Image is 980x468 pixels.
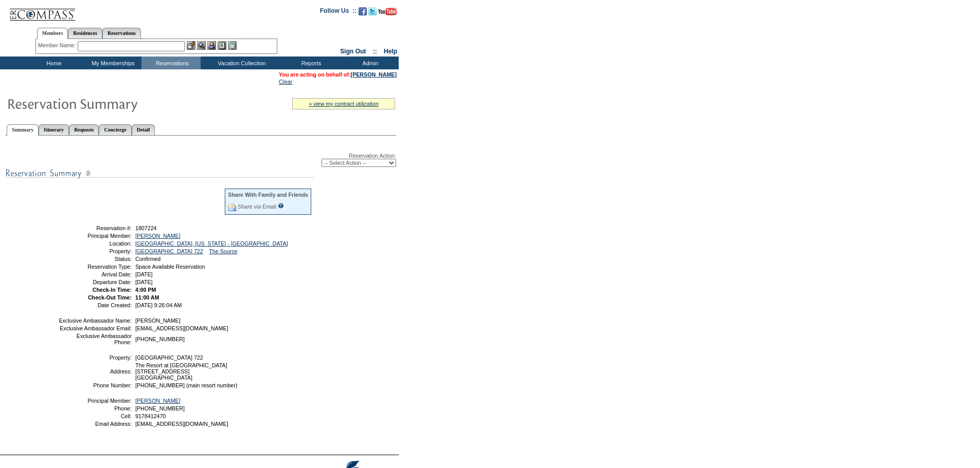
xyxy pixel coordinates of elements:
td: Cell: [58,413,132,419]
a: Requests [69,124,99,135]
td: Reservation #: [58,225,132,231]
img: Become our fan on Facebook [359,7,367,15]
td: Date Created: [58,302,132,308]
td: Arrival Date: [58,271,132,277]
td: Vacation Collection [201,57,280,69]
div: Member Name: [38,41,78,50]
span: [EMAIL_ADDRESS][DOMAIN_NAME] [135,421,228,427]
a: Summary [7,124,39,136]
a: Follow us on Twitter [368,10,377,16]
td: Location: [58,240,132,247]
td: Exclusive Ambassador Name: [58,317,132,324]
span: 9178412470 [135,413,166,419]
span: 4:00 PM [135,287,156,293]
a: Help [384,48,397,55]
td: Exclusive Ambassador Email: [58,325,132,331]
td: Departure Date: [58,279,132,285]
a: Clear [279,79,292,85]
img: View [197,41,206,50]
span: [PERSON_NAME] [135,317,181,324]
a: [PERSON_NAME] [135,398,181,404]
a: [PERSON_NAME] [135,233,181,239]
div: Share With Family and Friends [228,192,308,198]
td: My Memberships [82,57,141,69]
a: Share via Email [238,203,276,210]
a: The Source [209,248,237,254]
a: » view my contract utilization [309,101,379,107]
td: Reports [280,57,340,69]
td: Reservations [141,57,201,69]
a: Become our fan on Facebook [359,10,367,16]
div: Reservation Action: [5,153,396,167]
img: Subscribe to our YouTube Channel [378,8,397,15]
img: subTtlResSummary.gif [5,167,314,180]
a: Itinerary [39,124,69,135]
img: Reservations [218,41,226,50]
span: [EMAIL_ADDRESS][DOMAIN_NAME] [135,325,228,331]
td: Reservation Type: [58,264,132,270]
td: Phone Number: [58,382,132,388]
span: 1807224 [135,225,157,231]
td: Status: [58,256,132,262]
td: Exclusive Ambassador Phone: [58,333,132,345]
span: [GEOGRAPHIC_DATA] 722 [135,354,203,361]
a: Members [37,28,68,39]
strong: Check-In Time: [93,287,132,293]
a: Residences [68,28,102,39]
a: [GEOGRAPHIC_DATA], [US_STATE] - [GEOGRAPHIC_DATA] [135,240,288,247]
td: Admin [340,57,399,69]
span: [PHONE_NUMBER] [135,405,185,411]
span: :: [373,48,377,55]
a: [PERSON_NAME] [351,71,397,78]
td: Property: [58,248,132,254]
strong: Check-Out Time: [88,294,132,301]
td: Email Address: [58,421,132,427]
td: Phone: [58,405,132,411]
span: 11:00 AM [135,294,159,301]
img: Impersonate [207,41,216,50]
a: Subscribe to our YouTube Channel [378,10,397,16]
span: The Resort at [GEOGRAPHIC_DATA] [STREET_ADDRESS] [GEOGRAPHIC_DATA] [135,362,227,381]
img: Follow us on Twitter [368,7,377,15]
input: What is this? [278,203,284,209]
td: Home [23,57,82,69]
img: b_calculator.gif [228,41,237,50]
img: b_edit.gif [187,41,195,50]
span: Confirmed [135,256,161,262]
a: Reservations [102,28,141,39]
a: [GEOGRAPHIC_DATA] 722 [135,248,203,254]
td: Principal Member: [58,233,132,239]
span: [DATE] [135,279,153,285]
span: [DATE] 9:26:04 AM [135,302,182,308]
span: [PHONE_NUMBER] [135,336,185,342]
td: Principal Member: [58,398,132,404]
td: Address: [58,362,132,381]
span: [DATE] [135,271,153,277]
span: Space Available Reservation [135,264,205,270]
span: [PHONE_NUMBER] (main resort number) [135,382,237,388]
td: Property: [58,354,132,361]
a: Sign Out [340,48,366,55]
a: Detail [132,124,155,135]
a: Concierge [99,124,131,135]
span: You are acting on behalf of: [279,71,397,78]
img: Reservaton Summary [7,93,212,114]
td: Follow Us :: [320,6,357,18]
